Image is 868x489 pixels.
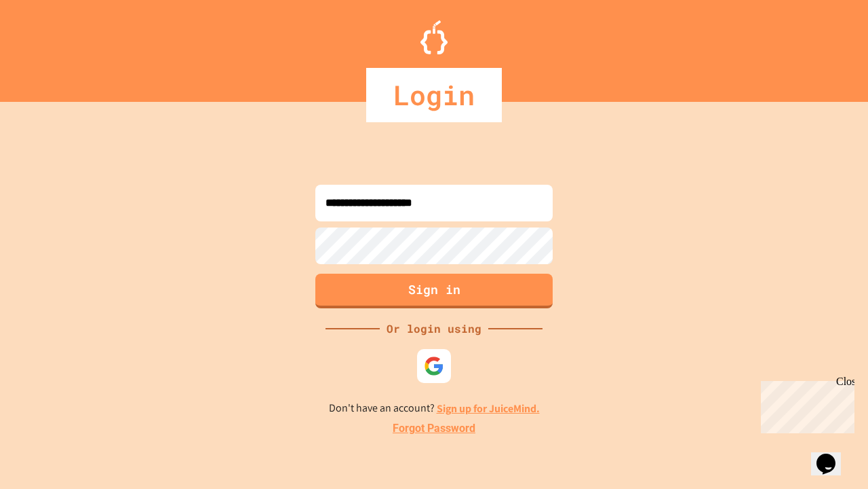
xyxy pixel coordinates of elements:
p: Don't have an account? [329,400,540,417]
a: Sign up for JuiceMind. [437,401,540,416]
a: Forgot Password [393,420,475,437]
div: Chat with us now!Close [5,5,94,86]
div: Login [366,68,502,122]
img: Logo.svg [420,20,448,54]
button: Sign in [315,274,553,308]
iframe: chat widget [755,376,854,433]
iframe: chat widget [811,435,854,475]
img: google-icon.svg [424,356,444,376]
div: Or login using [380,321,488,337]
